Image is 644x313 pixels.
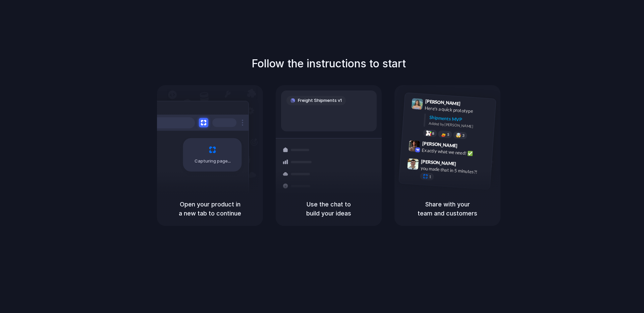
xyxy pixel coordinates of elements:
[425,105,492,116] div: Here's a quick prototype
[298,97,342,104] span: Freight Shipments v1
[252,56,406,72] h1: Follow the instructions to start
[462,134,465,137] span: 3
[195,158,232,165] span: Capturing page
[460,143,473,151] span: 9:42 AM
[429,121,490,130] div: Added by [PERSON_NAME]
[421,158,457,168] span: [PERSON_NAME]
[284,200,374,218] h5: Use the chat to build your ideas
[165,200,255,218] h5: Open your product in a new tab to continue
[429,114,491,125] div: Shipments MVP
[458,161,472,169] span: 9:47 AM
[432,132,434,135] span: 8
[422,140,458,149] span: [PERSON_NAME]
[422,147,489,158] div: Exactly what we need! ✅
[447,133,449,136] span: 5
[420,165,487,176] div: you made that in 5 minutes?!
[456,133,462,138] div: 🤯
[429,175,431,179] span: 1
[425,98,461,107] span: [PERSON_NAME]
[402,200,492,218] h5: Share with your team and customers
[463,101,476,109] span: 9:41 AM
